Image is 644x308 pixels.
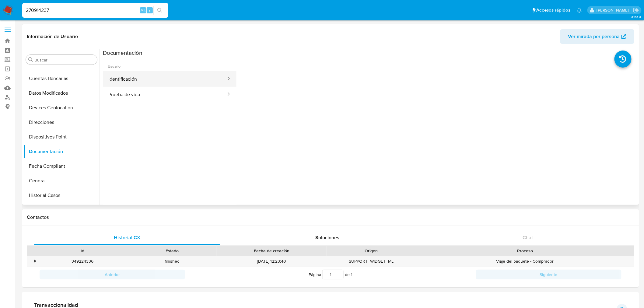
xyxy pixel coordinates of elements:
a: Notificaciones [577,8,582,13]
span: Ver mirada por persona [568,29,620,44]
h1: Contactos [27,214,634,220]
button: Fecha Compliant [23,159,100,173]
span: Soluciones [316,234,340,241]
div: 349224336 [38,256,127,266]
span: Chat [523,234,533,241]
input: Buscar [34,57,95,63]
button: Anterior [40,270,185,279]
div: Fecha de creación [221,248,322,254]
div: • [34,258,36,264]
button: Devices Geolocation [23,100,100,115]
div: Id [42,248,123,254]
span: Página de [309,270,352,279]
h1: Información de Usuario [27,33,78,40]
button: Datos Modificados [23,86,100,100]
button: Siguiente [476,270,621,279]
button: Documentación [23,144,100,159]
button: Ver mirada por persona [560,29,634,44]
span: Accesos rápidos [537,7,571,13]
button: search-icon [153,6,166,15]
span: Historial CX [114,234,140,241]
div: [DATE] 12:23:40 [217,256,327,266]
div: Origen [331,248,412,254]
button: Historial Casos [23,188,100,203]
div: Viaje del paquete - Comprador [416,256,634,266]
span: Alt [141,7,145,13]
button: Dispositivos Point [23,130,100,144]
input: Buscar usuario o caso... [22,6,168,14]
span: 1 [351,271,352,278]
button: Historial Riesgo PLD [23,203,100,217]
div: SUPPORT_WIDGET_ML [327,256,416,266]
div: Estado [131,248,212,254]
button: Cuentas Bancarias [23,71,100,86]
p: gregorio.negri@mercadolibre.com [597,7,631,13]
div: Proceso [420,248,630,254]
a: Salir [633,7,639,13]
div: finished [127,256,217,266]
button: General [23,173,100,188]
span: s [149,7,151,13]
button: Buscar [28,57,33,62]
button: Direcciones [23,115,100,130]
